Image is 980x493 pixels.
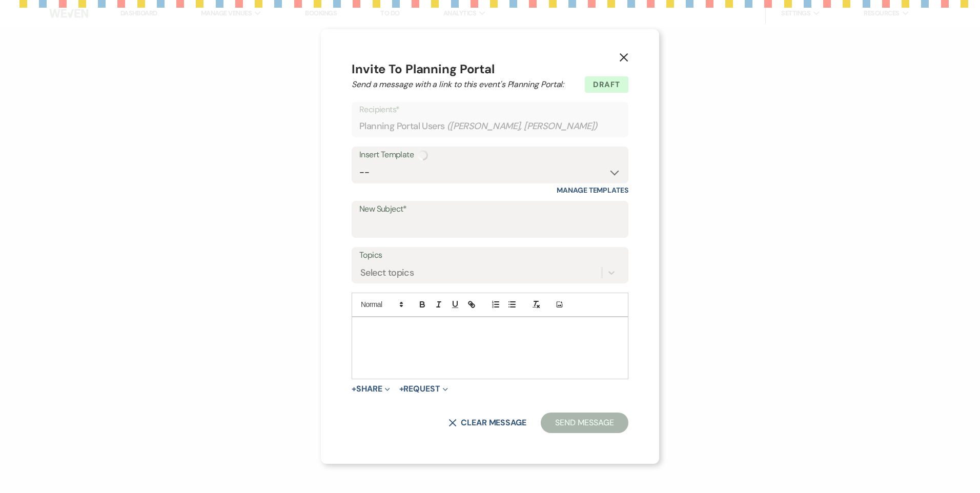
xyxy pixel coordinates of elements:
[541,413,628,433] button: Send Message
[557,186,628,195] a: Manage Templates
[359,248,621,263] label: Topics
[352,60,628,78] h4: Invite To Planning Portal
[359,116,621,136] div: Planning Portal Users
[399,385,404,393] span: +
[352,385,390,393] button: Share
[359,148,621,162] div: Insert Template
[359,202,621,217] label: New Subject*
[418,150,428,160] img: loading spinner
[360,265,414,279] div: Select topics
[448,419,526,427] button: Clear message
[585,76,628,93] span: Draft
[352,385,356,393] span: +
[352,78,628,91] h2: Send a message with a link to this event's Planning Portal:
[399,385,448,393] button: Request
[447,119,598,133] span: ( [PERSON_NAME], [PERSON_NAME] )
[359,103,621,116] p: Recipients*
